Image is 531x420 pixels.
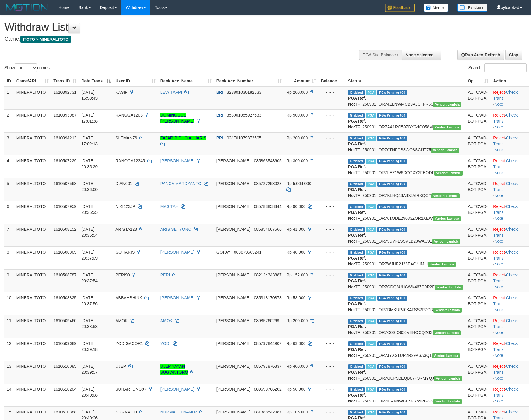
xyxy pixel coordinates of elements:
span: Vendor URL: https://order7.1velocity.biz [428,262,456,267]
a: Reject [493,273,505,277]
th: Balance [318,76,346,87]
span: ITOTO > MINERALTOTO [20,36,71,43]
td: · · [491,178,529,201]
span: Grabbed [348,182,365,187]
a: Note [494,170,503,175]
td: MINERALTOTO [14,292,51,315]
td: · · [491,87,529,110]
span: SLEMAN76 [115,136,137,140]
b: PGA Ref. No: [348,301,366,312]
td: · · [491,155,529,178]
span: Marked by bylanggota2 [366,159,376,164]
span: Copy 323801030182533 to clipboard [227,90,261,95]
td: AUTOWD-BOT-PGA [465,338,491,361]
td: AUTOWD-BOT-PGA [465,246,491,269]
span: [PERSON_NAME] [216,273,251,277]
span: Vendor URL: https://order7.1velocity.biz [434,171,463,176]
a: Note [494,262,503,266]
span: PGA Pending [377,250,407,255]
td: 6 [4,201,14,224]
span: PGA Pending [377,341,407,346]
a: PANCA MARDYANTO [160,181,201,186]
td: MINERALTOTO [14,224,51,246]
div: - - - [321,272,343,278]
td: TF_250901_OR7GUP9BEQB67P3RMYQJ [346,361,465,384]
span: Vendor URL: https://order7.1velocity.biz [435,285,463,290]
a: Reject [493,136,505,140]
a: Note [494,353,503,358]
td: AUTOWD-BOT-PGA [465,109,491,132]
td: 10 [4,292,14,315]
a: Check Trans [493,90,518,101]
span: [DATE] 20:37:09 [81,250,98,260]
span: RANGGA12345 [115,158,145,163]
span: PGA Pending [377,273,407,278]
span: [DATE] 20:37:54 [81,273,98,283]
td: · · [491,292,529,315]
a: LEWITAPPI [160,90,182,95]
td: TF_250901_OR70TNFCB8WO8SCIJT75 [346,132,465,155]
span: [PERSON_NAME] [216,295,251,300]
th: Game/API: activate to sort column ascending [14,76,51,87]
h1: Withdraw List [4,21,348,33]
a: Reject [493,295,505,300]
span: Rp 41.000 [286,227,306,232]
td: AUTOWD-BOT-PGA [465,224,491,246]
b: PGA Ref. No: [348,141,366,152]
a: Check Trans [493,250,518,260]
b: PGA Ref. No: [348,347,366,358]
th: Action [491,76,529,87]
span: DIAN001 [115,181,132,186]
td: TF_250901_OR75UYF1SSVLB23WAC91 [346,224,465,246]
td: 7 [4,224,14,246]
span: ARISTA123 [115,227,137,232]
span: [DATE] 20:36:00 [81,181,98,192]
span: RANGGA1203 [115,113,143,117]
a: FAJAR RIDHO ALHARIS [160,136,207,140]
span: Grabbed [348,113,365,118]
b: PGA Ref. No: [348,279,366,289]
span: [PERSON_NAME] [216,318,251,323]
span: [DATE] 20:39:18 [81,341,98,352]
a: Reject [493,410,505,414]
span: Rp 200.000 [286,136,308,140]
td: 3 [4,132,14,155]
span: Rp 500.000 [286,113,308,117]
span: Grabbed [348,273,365,278]
td: MINERALTOTO [14,178,51,201]
div: PGA Site Balance / [359,50,402,60]
a: Reject [493,158,505,163]
span: 1610510085 [53,364,76,369]
td: AUTOWD-BOT-PGA [465,269,491,292]
span: [DATE] 16:58:43 [81,90,98,101]
span: 1610394213 [53,136,76,140]
b: PGA Ref. No: [348,210,366,221]
span: None selected [406,52,434,57]
td: 4 [4,155,14,178]
span: Marked by bylanggota2 [366,113,376,118]
span: 1610392731 [53,90,76,95]
span: Rp 63.000 [286,341,306,346]
td: 12 [4,338,14,361]
a: Note [494,102,503,106]
th: Bank Acc. Name: activate to sort column ascending [158,76,214,87]
a: Check Trans [493,204,518,215]
td: AUTOWD-BOT-PGA [465,132,491,155]
a: Reject [493,181,505,186]
div: - - - [321,295,343,301]
a: [PERSON_NAME] [160,295,194,300]
span: Copy 024701079873505 to clipboard [227,136,261,140]
span: Grabbed [348,319,365,324]
img: Feedback.jpg [385,4,415,12]
span: Marked by bylanggota2 [366,227,376,232]
a: Note [494,330,503,335]
th: ID [4,76,14,87]
span: Copy 085783858344 to clipboard [254,204,281,209]
td: · · [491,224,529,246]
td: MINERALTOTO [14,269,51,292]
span: Grabbed [348,136,365,141]
td: · · [491,109,529,132]
a: YODI [160,341,170,346]
td: · · [491,201,529,224]
a: Note [494,193,503,198]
